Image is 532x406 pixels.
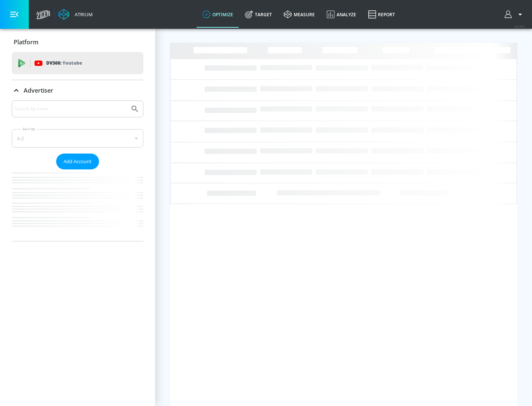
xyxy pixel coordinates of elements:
div: A-Z [12,129,143,148]
p: Advertiser [24,86,53,94]
div: Advertiser [12,80,143,101]
a: Atrium [58,9,93,20]
a: measure [278,1,321,28]
div: Atrium [72,11,93,18]
p: Youtube [62,59,82,67]
a: Report [362,1,401,28]
input: Search by name [15,104,127,114]
label: Sort By [21,127,37,131]
span: v 4.19.0 [514,24,525,28]
span: Add Account [64,157,92,166]
p: Platform [14,38,38,46]
nav: list of Advertiser [12,169,143,241]
a: optimize [197,1,239,28]
div: Platform [12,32,143,52]
a: Analyze [321,1,362,28]
a: Target [239,1,278,28]
div: Advertiser [12,100,143,241]
p: DV360: [46,59,82,67]
button: Add Account [56,154,99,169]
div: DV360: Youtube [12,52,143,74]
